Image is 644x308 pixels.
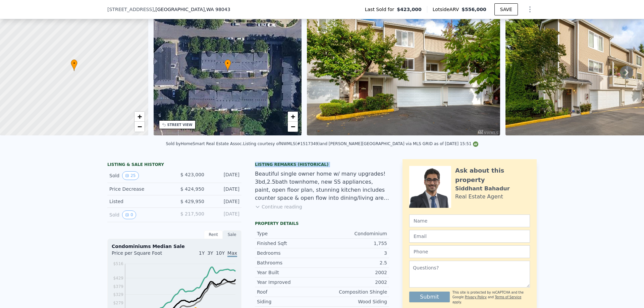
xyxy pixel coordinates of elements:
div: Siddhant Bahadur [455,185,510,193]
tspan: $329 [113,292,123,297]
div: [DATE] [210,186,239,192]
img: NWMLS Logo [473,141,478,147]
div: [DATE] [210,210,239,219]
div: Rent [204,230,223,239]
span: 10Y [216,250,225,256]
div: Property details [255,221,389,226]
a: Terms of Service [495,295,521,299]
div: [DATE] [210,171,239,180]
input: Phone [409,245,530,258]
button: Submit [409,292,450,302]
span: $ 424,950 [180,186,204,192]
a: Zoom in [135,112,145,122]
button: SAVE [494,3,518,15]
span: Last Sold for [365,6,397,13]
div: Sold [109,210,169,219]
div: Bathrooms [257,259,322,266]
div: [DATE] [210,198,239,205]
button: View historical data [122,210,136,219]
input: Email [409,230,530,243]
span: • [71,60,77,66]
div: STREET VIEW [167,122,193,127]
span: [STREET_ADDRESS] [107,6,154,13]
tspan: $379 [113,284,123,289]
tspan: $516 [113,261,123,266]
img: Sale: 128194641 Parcel: 103458271 [307,7,500,135]
div: • [71,59,77,71]
div: 3 [322,250,387,256]
div: • [224,59,231,71]
a: Zoom out [135,122,145,132]
button: Show Options [523,3,537,16]
button: Continue reading [255,203,302,210]
div: Listed [109,198,169,205]
tspan: $279 [113,301,123,305]
div: Siding [257,298,322,305]
span: + [291,112,295,121]
div: 2.5 [322,259,387,266]
span: 1Y [199,250,205,256]
span: + [137,112,142,121]
button: View historical data [122,171,139,180]
span: Lotside ARV [433,6,462,13]
span: − [137,122,142,131]
div: Price Decrease [109,186,169,192]
div: Real Estate Agent [455,193,503,201]
div: Listing Remarks (Historical) [255,162,389,167]
div: Sold by HomeSmart Real Estate Assoc . [166,141,243,146]
div: Sale [223,230,241,239]
span: 3Y [207,250,213,256]
span: , WA 98043 [205,7,230,12]
span: $423,000 [397,6,422,13]
span: $ 423,000 [180,172,204,177]
a: Zoom out [288,122,298,132]
div: Composition Shingle [322,289,387,295]
div: Beautiful single owner home w/ many upgrades! 3bd,2.5bath townhome, new SS appliances, paint, ope... [255,170,389,202]
div: Bedrooms [257,250,322,256]
div: Wood Siding [322,298,387,305]
div: 2002 [322,269,387,276]
div: Sold [109,171,169,180]
div: 1,755 [322,240,387,247]
span: Max [227,250,237,257]
div: Type [257,230,322,237]
div: Listing courtesy of NWMLS (#1517349) and [PERSON_NAME][GEOGRAPHIC_DATA] via MLS GRID as of [DATE]... [243,141,478,146]
span: • [224,60,231,66]
span: , [GEOGRAPHIC_DATA] [154,6,230,13]
div: This site is protected by reCAPTCHA and the Google and apply. [452,290,530,305]
div: Roof [257,289,322,295]
div: Price per Square Foot [112,250,174,260]
div: Condominiums Median Sale [112,243,237,250]
input: Name [409,214,530,227]
div: Year Built [257,269,322,276]
span: − [291,122,295,131]
a: Privacy Policy [465,295,487,299]
tspan: $429 [113,276,123,281]
div: Condominium [322,230,387,237]
div: 2002 [322,279,387,286]
a: Zoom in [288,112,298,122]
div: Ask about this property [455,166,530,185]
div: Year Improved [257,279,322,286]
span: $556,000 [462,7,486,12]
div: Finished Sqft [257,240,322,247]
span: $ 217,500 [180,211,204,217]
div: LISTING & SALE HISTORY [107,162,241,169]
span: $ 429,950 [180,199,204,204]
